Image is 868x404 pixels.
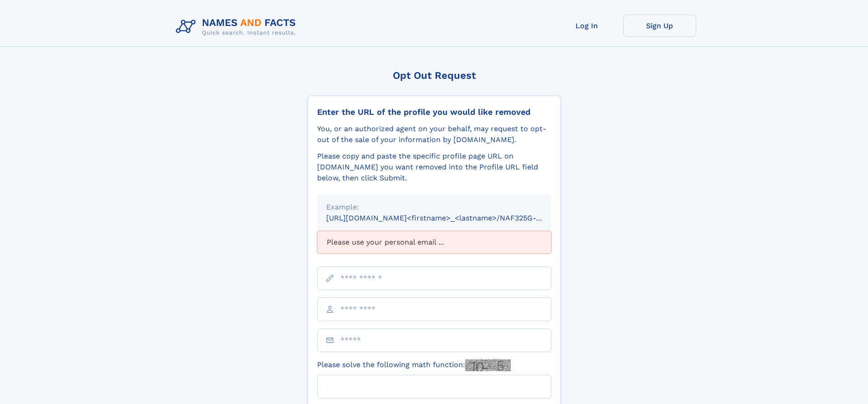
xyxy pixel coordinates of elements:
div: Please use your personal email ... [317,231,551,254]
img: Logo Names and Facts [172,15,303,39]
a: Sign Up [623,15,696,37]
label: Please solve the following math function: [317,359,511,371]
div: You, or an authorized agent on your behalf, may request to opt-out of the sale of your informatio... [317,123,551,145]
div: Opt Out Request [308,70,561,81]
div: Please copy and paste the specific profile page URL on [DOMAIN_NAME] you want removed into the Pr... [317,151,551,184]
div: Example: [326,202,542,213]
small: [URL][DOMAIN_NAME]<firstname>_<lastname>/NAF325G-xxxxxxxx [326,214,569,222]
a: Log In [550,15,623,37]
div: Enter the URL of the profile you would like removed [317,107,551,117]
